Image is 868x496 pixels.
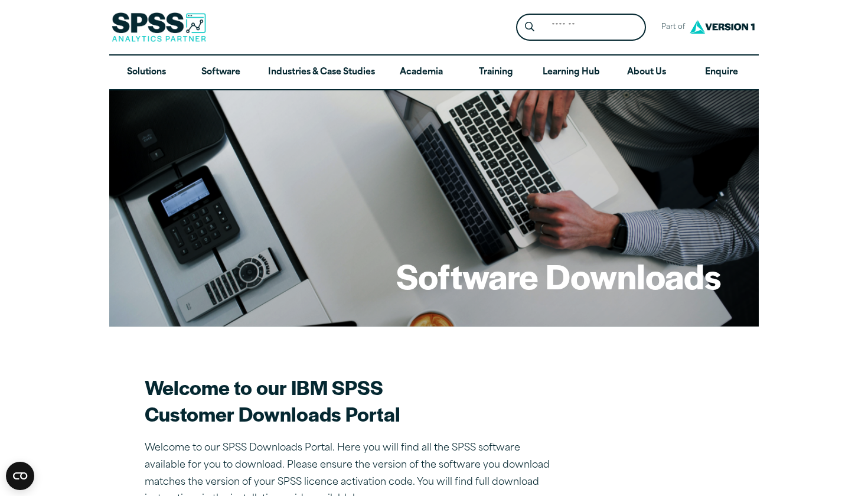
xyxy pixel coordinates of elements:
[109,56,759,90] nav: Desktop version of site main menu
[112,12,206,42] img: SPSS Analytics Partner
[459,56,533,90] a: Training
[259,56,384,90] a: Industries & Case Studies
[684,56,759,90] a: Enquire
[396,253,721,299] h1: Software Downloads
[687,16,758,38] img: Version1 Logo
[145,374,558,427] h2: Welcome to our IBM SPSS Customer Downloads Portal
[519,17,541,38] button: Search magnifying glass icon
[655,19,687,36] span: Part of
[109,56,184,90] a: Solutions
[184,56,258,90] a: Software
[384,56,459,90] a: Academia
[533,56,609,90] a: Learning Hub
[609,56,684,90] a: About Us
[525,22,534,32] svg: Search magnifying glass icon
[6,462,34,490] button: Open CMP widget
[516,14,646,41] form: Site Header Search Form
